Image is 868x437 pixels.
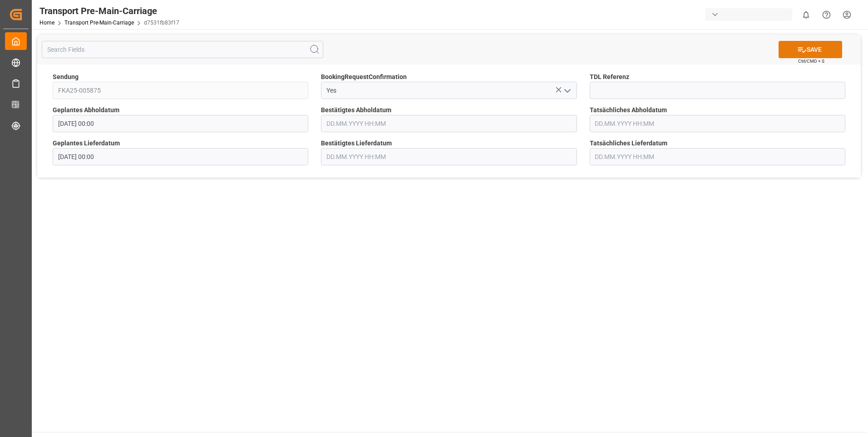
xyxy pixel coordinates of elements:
input: DD.MM.YYYY HH:MM [321,148,577,165]
span: Ctrl/CMD + S [798,58,824,65]
input: DD.MM.YYYY HH:MM [53,115,308,132]
span: TDL Referenz [590,72,629,82]
input: DD.MM.YYYY HH:MM [321,115,577,132]
button: Help Center [816,5,837,25]
span: Bestätigtes Abholdatum [321,105,391,115]
span: Bestätigtes Lieferdatum [321,139,392,148]
input: DD.MM.YYYY HH:MM [590,148,845,165]
a: Transport Pre-Main-Carriage [64,20,134,26]
span: BookingRequestConfirmation [321,72,407,82]
input: Search Fields [42,41,323,58]
input: DD.MM.YYYY HH:MM [590,115,845,132]
button: open menu [560,84,573,98]
span: Tatsächliches Abholdatum [590,105,667,115]
button: show 0 new notifications [796,5,816,25]
span: Sendung [53,72,79,82]
div: Transport Pre-Main-Carriage [39,4,179,18]
span: Geplantes Abholdatum [53,105,119,115]
span: Geplantes Lieferdatum [53,139,120,148]
input: DD.MM.YYYY HH:MM [53,148,308,165]
button: SAVE [779,41,842,58]
span: Tatsächliches Lieferdatum [590,139,667,148]
a: Home [39,20,54,26]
